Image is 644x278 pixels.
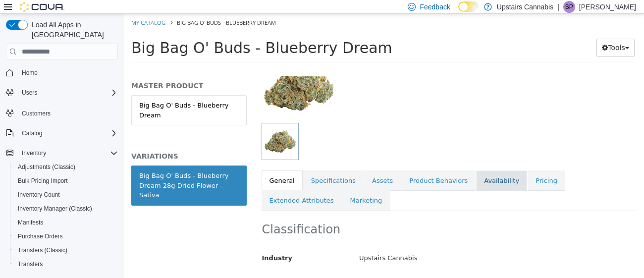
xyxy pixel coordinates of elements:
span: Load All Apps in [GEOGRAPHIC_DATA] [28,20,118,40]
input: Dark Mode [458,1,479,12]
span: Manifests [14,217,118,228]
a: Purchase Orders [14,230,67,242]
button: Adjustments (Classic) [10,160,122,174]
button: Tools [473,25,511,43]
button: Customers [2,106,122,120]
span: SP [565,1,573,13]
button: Bulk Pricing Import [10,174,122,188]
span: Inventory Manager (Classic) [14,203,118,215]
button: Transfers (Classic) [10,243,122,257]
a: My Catalog [7,5,42,12]
img: 150 [138,35,212,109]
span: Big Bag O' Buds - Blueberry Dream [53,5,152,12]
span: Transfers [14,258,118,270]
a: Bulk Pricing Import [14,175,72,187]
button: Home [2,65,122,80]
span: Industry [138,240,169,248]
h2: Classification [138,208,513,223]
span: Home [22,69,38,77]
a: Marketing [218,176,267,197]
a: Adjustments (Classic) [14,161,79,173]
button: Inventory [2,146,122,160]
p: Upstairs Cannabis [497,1,553,13]
a: Extended Attributes [138,176,218,197]
a: Customers [18,108,54,119]
p: [PERSON_NAME] [579,1,636,13]
span: Purchase Orders [18,232,63,240]
button: Inventory Count [10,188,122,202]
span: Purchase Orders [14,230,118,242]
a: Big Bag O' Buds - Blueberry Dream [7,81,123,111]
a: Inventory Count [14,189,64,201]
a: Product Behaviors [277,157,352,177]
span: Catalog [18,127,118,139]
a: Home [18,67,42,79]
span: Manifests [18,219,43,226]
span: Home [18,66,118,79]
button: Catalog [2,126,122,140]
a: Inventory Manager (Classic) [14,203,96,215]
span: Feedback [420,2,450,12]
div: Big Bag O' Buds - Blueberry Dream 28g Dried Flower - Sativa [15,157,115,186]
span: Catalog [22,129,42,137]
a: Availability [352,157,403,177]
button: Manifests [10,216,122,229]
a: Transfers [14,258,47,270]
div: Sean Paradis [563,1,575,13]
h5: MASTER PRODUCT [7,67,123,76]
a: Pricing [404,157,441,177]
span: Adjustments (Classic) [18,163,75,171]
span: Bulk Pricing Import [18,177,68,185]
button: Catalog [18,127,46,139]
button: Inventory [18,147,50,159]
span: Inventory [18,147,118,159]
span: Transfers [18,260,43,268]
a: Manifests [14,217,47,228]
span: Big Bag O' Buds - Blueberry Dream [7,25,268,43]
button: Inventory Manager (Classic) [10,202,122,216]
button: Purchase Orders [10,229,122,243]
span: Inventory Count [14,189,118,201]
a: Transfers (Classic) [14,244,71,256]
span: Customers [18,107,118,119]
a: Specifications [179,157,240,177]
button: Transfers [10,257,122,271]
span: Inventory Manager (Classic) [18,205,92,213]
div: Flower [228,261,520,278]
p: | [557,1,559,13]
div: Upstairs Cannabis [228,236,520,253]
span: Dark Mode [458,12,459,12]
span: Adjustments (Classic) [14,161,118,173]
span: Transfers (Classic) [14,244,118,256]
button: Users [18,87,41,99]
img: Cova [20,2,64,12]
h5: VARIATIONS [7,138,123,147]
span: Users [18,87,118,99]
span: Users [22,89,37,97]
span: Customers [22,110,51,117]
span: Inventory Count [18,191,60,199]
span: Transfers (Classic) [18,246,67,254]
a: Assets [240,157,277,177]
a: General [138,157,179,177]
button: Users [2,86,122,100]
span: Inventory [22,149,46,157]
span: Bulk Pricing Import [14,175,118,187]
